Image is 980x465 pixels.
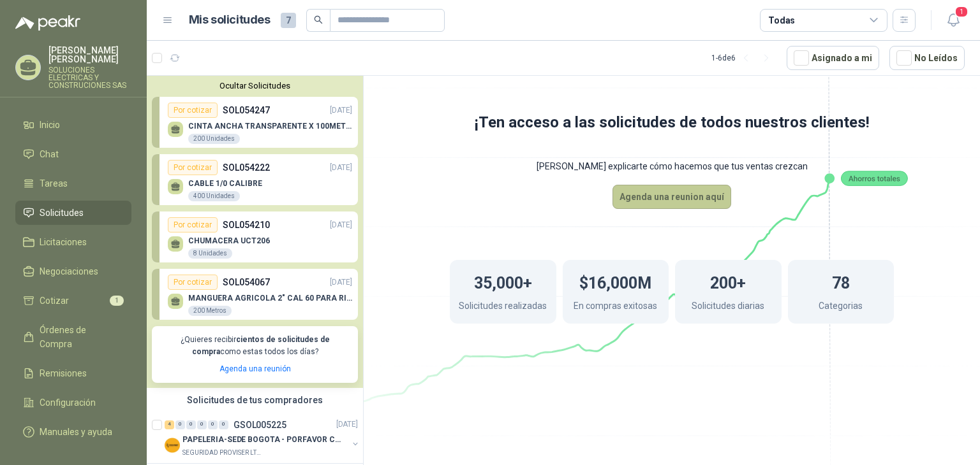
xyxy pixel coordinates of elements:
div: 200 Unidades [188,134,240,144]
a: Tareas [15,171,131,196]
div: 1 - 6 de 6 [711,48,776,68]
div: Todas [768,13,795,27]
p: [DATE] [336,418,358,431]
a: Manuales y ayuda [15,420,131,444]
span: Inicio [40,118,60,132]
div: Por cotizar [168,103,218,118]
button: No Leídos [889,46,965,70]
div: 0 [175,420,185,429]
div: 200 Metros [188,306,232,316]
div: 0 [208,420,218,429]
p: [DATE] [330,104,352,117]
p: SOL054222 [223,161,270,175]
div: Por cotizar [168,160,218,175]
a: Agenda una reunión [219,364,291,373]
button: Asignado a mi [787,46,879,70]
a: Negociaciones [15,259,131,283]
a: Por cotizarSOL054247[DATE] CINTA ANCHA TRANSPARENTE X 100METROS200 Unidades [152,97,358,148]
div: 4 [165,420,174,429]
p: En compras exitosas [574,299,657,316]
div: 400 Unidades [188,191,240,201]
button: 1 [942,9,965,32]
p: SOLUCIONES ELECTRICAS Y CONSTRUCIONES SAS [48,66,131,89]
div: 8 Unidades [188,248,232,259]
p: CHUMACERA UCT206 [188,236,270,245]
p: Solicitudes diarias [692,299,764,316]
div: Solicitudes de tus compradores [147,388,363,412]
p: CINTA ANCHA TRANSPARENTE X 100METROS [188,122,352,131]
span: Tareas [40,176,68,190]
p: PAPELERIA-SEDE BOGOTA - PORFAVOR CTZ COMPLETO [182,434,341,446]
p: Categorias [819,299,863,316]
span: Licitaciones [40,235,87,249]
h1: Mis solicitudes [189,11,271,29]
a: Por cotizarSOL054210[DATE] CHUMACERA UCT2068 Unidades [152,211,358,262]
div: 0 [186,420,196,429]
span: Cotizar [40,294,69,308]
a: Órdenes de Compra [15,318,131,356]
a: Solicitudes [15,201,131,225]
a: Por cotizarSOL054222[DATE] CABLE 1/0 CALIBRE400 Unidades [152,154,358,205]
span: Solicitudes [40,206,84,220]
span: Remisiones [40,366,87,380]
span: 1 [954,6,969,18]
span: Chat [40,147,59,161]
span: Configuración [40,396,96,410]
b: cientos de solicitudes de compra [192,335,330,356]
p: SOL054210 [223,218,270,232]
p: [DATE] [330,276,352,289]
a: 4 0 0 0 0 0 GSOL005225[DATE] Company LogoPAPELERIA-SEDE BOGOTA - PORFAVOR CTZ COMPLETOSEGURIDAD P... [165,417,360,458]
button: Agenda una reunion aquí [612,185,731,209]
h1: 200+ [710,268,746,296]
span: search [314,15,323,24]
span: Manuales y ayuda [40,425,112,439]
div: 0 [197,420,207,429]
p: CABLE 1/0 CALIBRE [188,179,262,188]
span: Órdenes de Compra [40,323,119,351]
a: Configuración [15,390,131,415]
span: Negociaciones [40,264,98,278]
p: SOL054247 [223,103,270,117]
a: Por cotizarSOL054067[DATE] MANGUERA AGRICOLA 2" CAL 60 PARA RIEGO200 Metros [152,269,358,320]
div: Por cotizar [168,275,218,290]
p: ¿Quieres recibir como estas todos los días? [160,334,350,358]
h1: 35,000+ [474,268,532,296]
p: MANGUERA AGRICOLA 2" CAL 60 PARA RIEGO [188,294,352,303]
a: Cotizar1 [15,289,131,313]
p: GSOL005225 [234,420,286,429]
h1: $16,000M [579,268,651,296]
span: 1 [110,296,124,306]
p: Solicitudes realizadas [459,299,547,316]
p: SOL054067 [223,275,270,289]
p: [DATE] [330,162,352,174]
div: Por cotizar [168,217,218,232]
p: [PERSON_NAME] [PERSON_NAME] [48,46,131,64]
img: Logo peakr [15,15,80,31]
div: Ocultar SolicitudesPor cotizarSOL054247[DATE] CINTA ANCHA TRANSPARENTE X 100METROS200 UnidadesPor... [147,76,363,388]
p: [DATE] [330,219,352,231]
p: SEGURIDAD PROVISER LTDA [182,448,263,458]
h1: 78 [832,268,850,296]
a: Chat [15,142,131,166]
span: 7 [281,13,296,28]
button: Ocultar Solicitudes [152,81,358,90]
a: Licitaciones [15,230,131,254]
div: 0 [219,420,228,429]
a: Inicio [15,113,131,137]
img: Company Logo [165,438,180,453]
a: Remisiones [15,361,131,385]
